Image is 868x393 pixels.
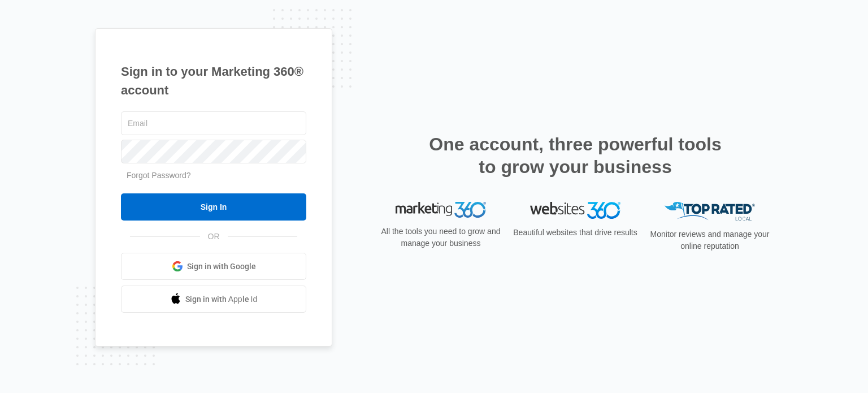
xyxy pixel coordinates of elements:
p: Monitor reviews and manage your online reputation [646,228,773,252]
a: Sign in with Apple Id [121,286,306,313]
a: Forgot Password? [127,171,191,180]
p: All the tools you need to grow and manage your business [377,226,504,249]
img: Websites 360 [530,202,620,218]
img: Top Rated Local [665,202,755,221]
span: Sign in with Google [187,261,256,273]
span: OR [200,231,228,243]
img: Marketing 360 [396,202,486,218]
input: Email [121,111,306,135]
input: Sign In [121,193,306,221]
h1: Sign in to your Marketing 360® account [121,62,306,100]
span: Sign in with Apple Id [185,293,258,305]
h2: One account, three powerful tools to grow your business [426,133,725,178]
p: Beautiful websites that drive results [512,227,639,239]
a: Sign in with Google [121,253,306,280]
